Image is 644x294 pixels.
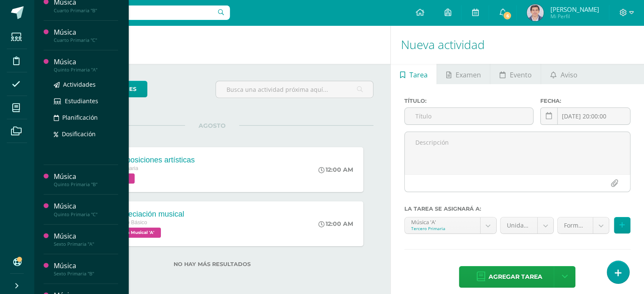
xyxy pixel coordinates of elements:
a: MúsicaCuarto Primaria "C" [54,27,118,43]
a: Aviso [541,64,586,84]
div: Quinto Primaria "A" [54,67,118,73]
span: AGOSTO [185,122,239,129]
h1: Actividades [44,25,380,64]
div: Cuarto Primaria "B" [54,8,118,14]
label: Título: [404,98,533,104]
a: Examen [437,64,490,84]
a: Dosificación [54,129,118,139]
span: Formativo (80.0%) [564,217,586,234]
div: 12:00 AM [318,166,353,173]
div: 12:00 AM [318,220,353,228]
label: La tarea se asignará a: [404,206,630,212]
span: Actividades [63,80,96,88]
span: Evento [510,65,532,85]
a: MúsicaQuinto Primaria "C" [54,201,118,217]
span: [PERSON_NAME] [550,5,599,14]
div: Música [54,27,118,37]
div: Música [54,172,118,181]
input: Fecha de entrega [541,108,630,124]
input: Busca una actividad próxima aquí... [216,81,373,98]
a: MúsicaSexto Primaria "B" [54,261,118,277]
span: Mi Perfil [550,13,599,20]
span: Tarea [409,65,428,85]
span: Dosificación [62,130,96,138]
a: MúsicaQuinto Primaria "A" [54,57,118,73]
div: Quinto Primaria "B" [54,181,118,187]
div: Tercero Primaria [411,225,474,231]
a: Estudiantes [54,96,118,106]
a: MúsicaSexto Primaria "A" [54,231,118,247]
div: Música [54,201,118,211]
span: Planificación [62,113,98,121]
a: MúsicaQuinto Primaria "B" [54,172,118,187]
span: 6 [503,11,512,20]
a: Actividades [54,80,118,89]
a: Formativo (80.0%) [558,217,609,234]
span: Agregar tarea [488,267,542,287]
span: Estudiantes [65,97,98,105]
label: No hay más resultados [51,261,373,267]
span: Educación Musical 'A' [99,228,161,238]
div: Música [54,231,118,241]
div: Sexto Primaria "A" [54,241,118,247]
span: Examen [456,65,481,85]
div: Cuarto Primaria "C" [54,37,118,43]
div: PMA Exposiciones artísticas [99,156,195,165]
div: Música [54,57,118,67]
input: Busca un usuario... [39,5,230,20]
img: 39d4cf34704ff95ceae1c7e3743195a6.png [527,4,544,21]
span: Unidad 4 [507,217,531,234]
div: Quinto Primaria "C" [54,212,118,217]
input: Título [405,108,533,124]
div: Música [54,261,118,271]
a: Música 'A'Tercero Primaria [405,217,496,234]
div: Sexto Primaria "B" [54,271,118,277]
div: PMA apreciación musical [99,210,184,219]
div: Música 'A' [411,217,474,225]
a: Planificación [54,113,118,122]
label: Fecha: [540,98,630,104]
span: Aviso [561,65,578,85]
h1: Nueva actividad [401,25,634,64]
a: Evento [490,64,541,84]
a: Tarea [391,64,437,84]
a: Unidad 4 [500,217,554,234]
